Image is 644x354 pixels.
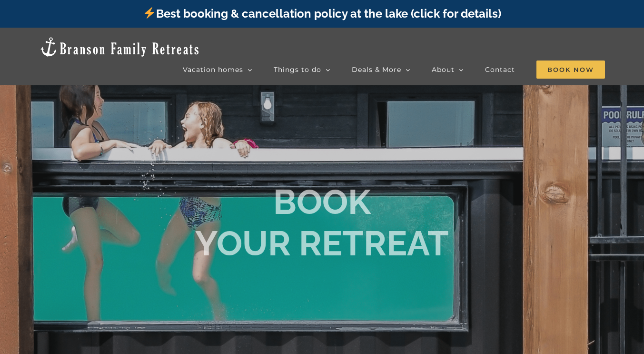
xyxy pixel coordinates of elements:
span: Deals & More [352,66,401,73]
span: Book Now [536,61,605,79]
span: Things to do [274,66,321,73]
img: Branson Family Retreats Logo [39,36,200,58]
nav: Main Menu [183,60,605,79]
span: Vacation homes [183,66,243,73]
a: Contact [485,60,515,79]
span: About [432,66,455,73]
a: Vacation homes [183,60,252,79]
img: ⚡️ [144,7,155,19]
b: BOOK YOUR RETREAT [195,182,449,263]
a: Things to do [274,60,330,79]
a: Book Now [536,60,605,79]
a: About [432,60,464,79]
a: Best booking & cancellation policy at the lake (click for details) [143,7,501,20]
a: Deals & More [352,60,410,79]
span: Contact [485,66,515,73]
